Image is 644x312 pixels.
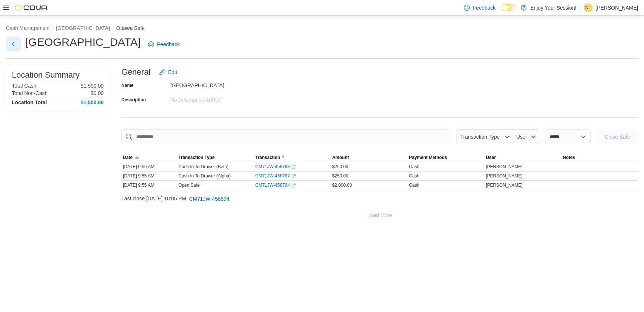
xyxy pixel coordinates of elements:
[563,155,575,160] span: Notes
[530,3,577,12] p: Enjoy Your Session!
[116,25,145,31] button: Ottawa Safe
[409,164,419,170] div: Cash
[255,182,296,188] a: CM71JW-458764External link
[513,129,539,144] button: User
[409,173,419,179] div: Cash
[81,83,104,89] p: $1,500.00
[561,153,638,162] button: Notes
[178,173,231,179] p: Cash In To Drawer (Alpha)
[456,129,513,144] button: Transaction Type
[596,3,638,12] p: [PERSON_NAME]
[368,211,392,219] span: Load More
[332,173,348,179] span: $250.00
[486,182,523,188] span: [PERSON_NAME]
[254,153,331,162] button: Transaction #
[484,153,561,162] button: User
[121,82,134,88] label: Name
[461,0,498,15] a: Feedback
[6,37,21,51] button: Next
[409,182,419,188] div: Cash
[331,153,407,162] button: Amount
[121,162,177,171] div: [DATE] 9:56 AM
[597,129,638,144] button: Close Safe
[6,25,50,31] button: Cash Management
[121,181,177,190] div: [DATE] 9:55 AM
[15,4,48,11] img: Cova
[121,208,638,223] button: Load More
[255,155,284,160] span: Transaction #
[332,155,349,160] span: Amount
[170,79,269,88] div: [GEOGRAPHIC_DATA]
[291,183,296,188] svg: External link
[332,182,352,188] span: $2,000.00
[486,164,523,170] span: [PERSON_NAME]
[178,164,228,170] p: Cash In To Drawer (Beta)
[486,173,523,179] span: [PERSON_NAME]
[12,83,36,89] h6: Total Cash
[170,94,269,103] div: No Description added
[12,90,48,96] h6: Total Non-Cash
[486,155,496,160] span: User
[121,172,177,180] div: [DATE] 9:55 AM
[189,195,229,203] span: CM71JW-458594
[585,3,591,12] span: NL
[407,153,484,162] button: Payment Methods
[178,155,215,160] span: Transaction Type
[460,134,500,140] span: Transaction Type
[409,155,447,160] span: Payment Methods
[178,182,199,188] p: Open Safe
[255,173,296,179] a: CM71JW-458767External link
[157,41,180,48] span: Feedback
[473,4,495,11] span: Feedback
[12,99,47,105] h4: Location Total
[121,191,638,206] div: Last close [DATE] 10:05 PM
[255,164,296,170] a: CM71JW-458768External link
[332,164,348,170] span: $250.00
[81,99,104,105] h4: $1,500.00
[516,134,527,140] span: User
[56,25,110,31] button: [GEOGRAPHIC_DATA]
[502,4,517,11] input: Dark Mode
[579,3,581,12] p: |
[186,191,232,206] button: CM71JW-458594
[291,165,296,169] svg: External link
[177,153,254,162] button: Transaction Type
[605,133,630,140] span: Close Safe
[121,68,150,77] h3: General
[168,68,177,76] span: Edit
[123,155,133,160] span: Date
[91,90,104,96] p: $0.00
[121,153,177,162] button: Date
[12,71,80,79] h3: Location Summary
[156,65,180,79] button: Edit
[25,35,141,50] h1: [GEOGRAPHIC_DATA]
[121,129,450,144] input: This is a search bar. As you type, the results lower in the page will automatically filter.
[291,174,296,179] svg: External link
[145,37,182,52] a: Feedback
[6,24,638,33] nav: An example of EuiBreadcrumbs
[121,97,146,103] label: Description
[584,3,593,12] div: Naomi Loussouko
